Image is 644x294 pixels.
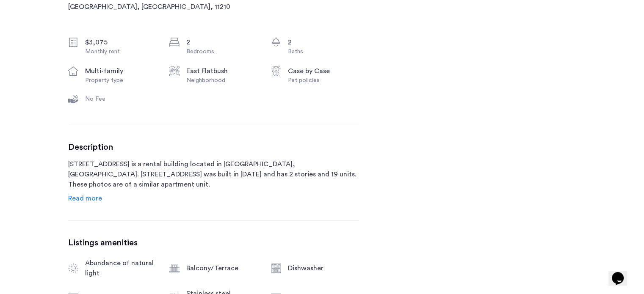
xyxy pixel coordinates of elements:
div: East Flatbush [186,66,257,76]
div: Abundance of natural light [85,258,156,278]
div: Bedrooms [186,47,257,56]
h3: Listings amenities [68,238,359,248]
div: Monthly rent [85,47,156,56]
div: Neighborhood [186,76,257,85]
a: Read info [68,193,102,203]
div: Baths [288,47,359,56]
h3: Description [68,142,359,152]
p: [STREET_ADDRESS] is a rental building located in [GEOGRAPHIC_DATA], [GEOGRAPHIC_DATA]. [STREET_AD... [68,159,359,190]
div: 2 [186,37,257,47]
div: Balcony/Terrace [186,263,257,273]
div: multi-family [85,66,156,76]
div: No Fee [85,95,156,103]
div: 2 [288,37,359,47]
h2: [GEOGRAPHIC_DATA], [GEOGRAPHIC_DATA] , 11210 [68,2,230,12]
iframe: chat widget [608,260,636,286]
div: $3,075 [85,37,156,47]
div: Case by Case [288,66,359,76]
div: Dishwasher [288,263,359,273]
span: Read more [68,195,102,202]
div: Property type [85,76,156,85]
div: Pet policies [288,76,359,85]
